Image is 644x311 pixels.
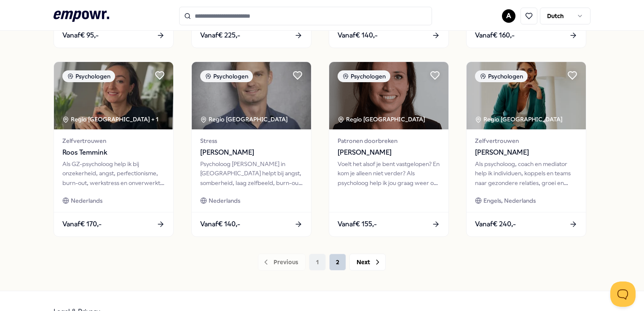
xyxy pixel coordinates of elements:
[338,136,440,145] span: Patronen doorbreken
[179,7,432,25] input: Search for products, categories or subcategories
[475,136,577,145] span: Zelfvertrouwen
[200,70,253,82] div: Psychologen
[62,115,158,124] div: Regio [GEOGRAPHIC_DATA] + 1
[483,196,536,205] span: Engels, Nederlands
[200,30,240,41] span: Vanaf € 225,-
[338,219,377,230] span: Vanaf € 155,-
[610,282,636,307] iframe: Help Scout Beacon - Open
[200,219,240,230] span: Vanaf € 140,-
[62,30,99,41] span: Vanaf € 95,-
[62,147,165,158] span: Roos Temmink
[62,70,115,82] div: Psychologen
[466,62,586,237] a: package imagePsychologenRegio [GEOGRAPHIC_DATA] Zelfvertrouwen[PERSON_NAME]Als psycholoog, coach ...
[71,196,102,205] span: Nederlands
[475,30,515,41] span: Vanaf € 160,-
[200,159,303,188] div: Psycholoog [PERSON_NAME] in [GEOGRAPHIC_DATA] helpt bij angst, somberheid, laag zelfbeeld, burn-o...
[62,219,102,230] span: Vanaf € 170,-
[200,136,303,145] span: Stress
[200,147,303,158] span: [PERSON_NAME]
[338,115,427,124] div: Regio [GEOGRAPHIC_DATA]
[54,62,173,129] img: package image
[502,9,515,23] button: A
[209,196,240,205] span: Nederlands
[62,159,165,188] div: Als GZ-psycholoog help ik bij onzekerheid, angst, perfectionisme, burn-out, werkstress en onverwe...
[329,62,448,129] img: package image
[329,254,346,271] button: 2
[338,70,390,82] div: Psychologen
[329,62,449,237] a: package imagePsychologenRegio [GEOGRAPHIC_DATA] Patronen doorbreken[PERSON_NAME]Voelt het alsof j...
[191,62,311,237] a: package imagePsychologenRegio [GEOGRAPHIC_DATA] Stress[PERSON_NAME]Psycholoog [PERSON_NAME] in [G...
[467,62,586,129] img: package image
[475,219,516,230] span: Vanaf € 240,-
[475,115,564,124] div: Regio [GEOGRAPHIC_DATA]
[338,30,378,41] span: Vanaf € 140,-
[338,159,440,188] div: Voelt het alsof je bent vastgelopen? En kom je alleen niet verder? Als psycholoog help ik jou gra...
[475,147,577,158] span: [PERSON_NAME]
[62,136,165,145] span: Zelfvertrouwen
[338,147,440,158] span: [PERSON_NAME]
[200,115,289,124] div: Regio [GEOGRAPHIC_DATA]
[349,254,386,271] button: Next
[192,62,311,129] img: package image
[475,159,577,188] div: Als psycholoog, coach en mediator help ik individuen, koppels en teams naar gezondere relaties, g...
[54,62,174,237] a: package imagePsychologenRegio [GEOGRAPHIC_DATA] + 1ZelfvertrouwenRoos TemminkAls GZ-psycholoog he...
[475,70,528,82] div: Psychologen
